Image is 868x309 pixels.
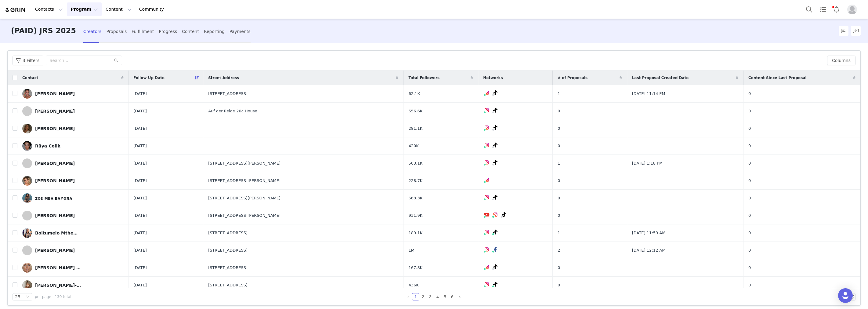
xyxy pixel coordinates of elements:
span: [STREET_ADDRESS][PERSON_NAME] [208,195,280,201]
li: Previous Page [405,293,412,300]
span: [DATE] 12:12 AM [632,247,666,253]
img: placeholder-profile.jpg [847,5,857,14]
span: 0 [748,125,751,132]
img: instagram.svg [484,90,489,95]
a: [PERSON_NAME] [22,124,124,133]
div: Boitumelo Mthembu [35,231,81,235]
a: ᴢᴏᴇ ᴍʙᴀ ʙᴀʏᴏɴᴀ [22,193,124,203]
img: c4cf5444-2556-4fdb-890a-296305c7ef2c.jpg [22,176,32,186]
span: 0 [558,125,560,132]
span: [DATE] [133,265,147,271]
span: [STREET_ADDRESS] [208,230,248,236]
a: Rüya Celik [22,141,124,151]
span: 556.6K [408,108,422,114]
span: 0 [748,230,751,236]
span: [DATE] 1:18 PM [632,160,663,166]
i: icon: right [458,295,461,299]
button: Notifications [830,2,843,16]
span: per page | 130 total [35,294,71,300]
span: [STREET_ADDRESS] [208,247,248,253]
span: Content Since Last Proposal [748,75,807,81]
div: Payments [230,24,251,40]
li: 1 [412,293,419,300]
span: [DATE] [133,91,147,97]
img: f30be454-9f9f-41fa-83f4-6e990a319473.jpg [22,280,32,290]
span: 436K [408,282,418,288]
span: 503.1K [408,160,422,166]
a: 6 [449,293,456,300]
span: 0 [558,195,560,201]
span: Networks [483,75,503,81]
span: 420K [408,143,418,149]
a: 2 [420,293,426,300]
img: 5148ff28-7745-4e80-ba8d-c01792d15c2f.jpg [22,141,32,151]
span: [DATE] [133,178,147,184]
span: 0 [748,282,751,288]
i: icon: left [407,295,410,299]
span: 0 [558,108,560,114]
img: instagram.svg [484,108,489,113]
span: [DATE] [133,213,147,219]
button: Contacts [31,2,67,16]
img: e21ca041-2f74-4330-bd32-8c2b0d387008.jpg [22,263,32,273]
a: [PERSON_NAME] [22,245,124,255]
a: 4 [434,293,441,300]
span: [DATE] [133,230,147,236]
span: 0 [748,178,751,184]
div: ᴢᴏᴇ ᴍʙᴀ ʙᴀʏᴏɴᴀ [35,196,72,201]
img: grin logo [5,7,26,13]
span: 0 [748,91,751,97]
div: [PERSON_NAME] [PERSON_NAME] [35,265,81,270]
i: icon: search [114,58,118,63]
img: instagram.svg [484,160,489,165]
span: Auf der Reide 20c House [208,108,257,114]
button: Profile [844,5,863,14]
div: [PERSON_NAME] [35,213,75,218]
div: [PERSON_NAME]-[PERSON_NAME] [35,283,81,288]
span: Follow Up Date [133,75,165,81]
img: c4d3b06c-1885-4efd-86e4-bcb71b7e47fa.jpg [22,193,32,203]
span: 167.8K [408,265,422,271]
a: 5 [442,293,448,300]
span: Last Proposal Created Date [632,75,689,81]
div: [PERSON_NAME] [35,178,75,183]
span: 0 [558,282,560,288]
div: Progress [159,24,177,40]
span: 0 [558,178,560,184]
div: Content [182,24,199,40]
span: 1 [558,230,560,236]
span: 228.7K [408,178,422,184]
span: [STREET_ADDRESS] [208,265,248,271]
span: Contact [22,75,38,81]
span: 1 [558,160,560,166]
div: [PERSON_NAME] [35,161,75,166]
span: [STREET_ADDRESS] [208,91,248,97]
span: [STREET_ADDRESS][PERSON_NAME] [208,160,280,166]
span: [DATE] [133,108,147,114]
a: [PERSON_NAME]-[PERSON_NAME] [22,280,124,290]
span: 2 [558,247,560,253]
div: Creators [83,24,102,40]
a: [PERSON_NAME] [PERSON_NAME] [22,263,124,273]
span: 62.1K [408,91,420,97]
span: 0 [748,160,751,166]
img: instagram.svg [484,143,489,147]
img: instagram.svg [484,247,489,252]
span: [DATE] [133,195,147,201]
a: 1 [412,293,419,300]
span: 0 [748,108,751,114]
span: 0 [748,195,751,201]
img: instagram.svg [484,195,489,200]
img: instagram.svg [484,177,489,182]
span: [DATE] [133,160,147,166]
a: Boitumelo Mthembu [22,228,124,238]
span: [DATE] 11:59 AM [632,230,666,236]
span: 0 [748,213,751,219]
li: 3 [427,293,434,300]
li: 2 [419,293,427,300]
div: Proposals [106,24,127,40]
div: Rüya Celik [35,144,60,148]
span: 1 [558,91,560,97]
span: 1M [408,247,414,253]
